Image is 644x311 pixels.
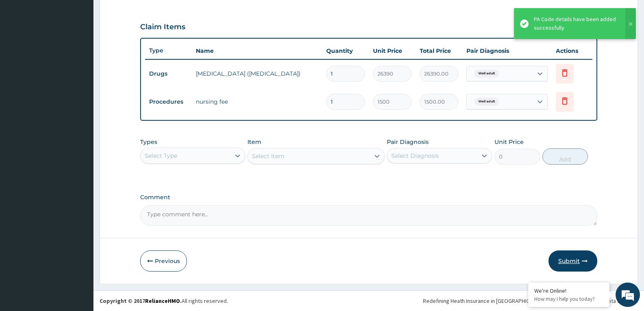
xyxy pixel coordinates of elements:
img: d_794563401_company_1708531726252_794563401 [15,41,33,61]
button: Add [542,148,588,165]
td: nursing fee [192,94,322,110]
th: Quantity [322,43,369,59]
a: RelianceHMO [145,297,180,304]
label: Types [140,139,157,146]
div: Select Type [145,152,177,160]
p: How may I help you today? [534,296,603,302]
div: Redefining Heath Insurance in [GEOGRAPHIC_DATA] using Telemedicine and Data Science! [423,297,638,305]
span: We're online! [47,102,112,185]
div: PA Code details have been added successfully [534,15,618,32]
label: Comment [140,194,597,201]
th: Unit Price [369,43,416,59]
td: Drugs [145,66,192,81]
div: Chat with us now [42,46,137,56]
span: Well adult [474,98,499,106]
strong: Copyright © 2017 . [100,297,182,304]
button: Submit [549,250,597,272]
th: Actions [552,43,592,59]
label: Pair Diagnosis [387,138,429,146]
th: Total Price [416,43,462,59]
label: Unit Price [494,138,524,146]
footer: All rights reserved. [93,290,644,311]
button: Previous [140,250,187,272]
th: Name [192,43,322,59]
td: Procedures [145,94,192,109]
div: Minimize live chat window [133,4,153,24]
div: Select Diagnosis [391,152,439,160]
textarea: Type your message and hit 'Enter' [4,222,155,250]
th: Pair Diagnosis [462,43,552,59]
div: We're Online! [534,287,603,294]
span: Well adult [474,70,499,78]
label: Item [247,138,261,146]
h3: Claim Items [140,23,185,32]
td: [MEDICAL_DATA] ([MEDICAL_DATA]) [192,65,322,82]
th: Type [145,43,192,58]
